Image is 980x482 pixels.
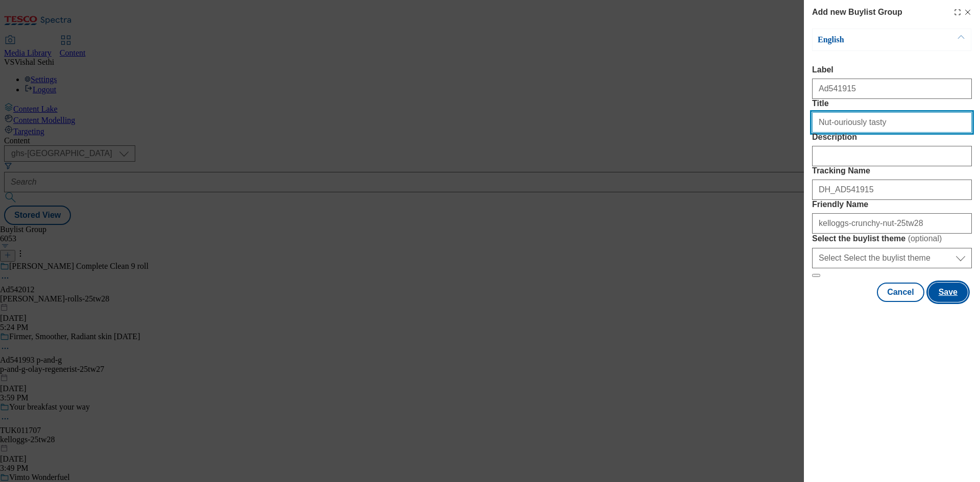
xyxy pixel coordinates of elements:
button: Save [928,283,968,302]
label: Tracking Name [812,166,972,175]
input: Enter Tracking Name [812,180,972,200]
input: Enter Description [812,146,972,166]
p: English [818,35,925,45]
label: Friendly Name [812,200,972,209]
label: Title [812,99,972,108]
h4: Add new Buylist Group [812,6,902,18]
label: Description [812,133,972,142]
input: Enter Friendly Name [812,213,972,234]
label: Select the buylist theme [812,234,972,244]
span: ( optional ) [908,234,942,243]
input: Enter Label [812,79,972,99]
label: Label [812,65,972,74]
button: Cancel [877,283,924,302]
input: Enter Title [812,112,972,133]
